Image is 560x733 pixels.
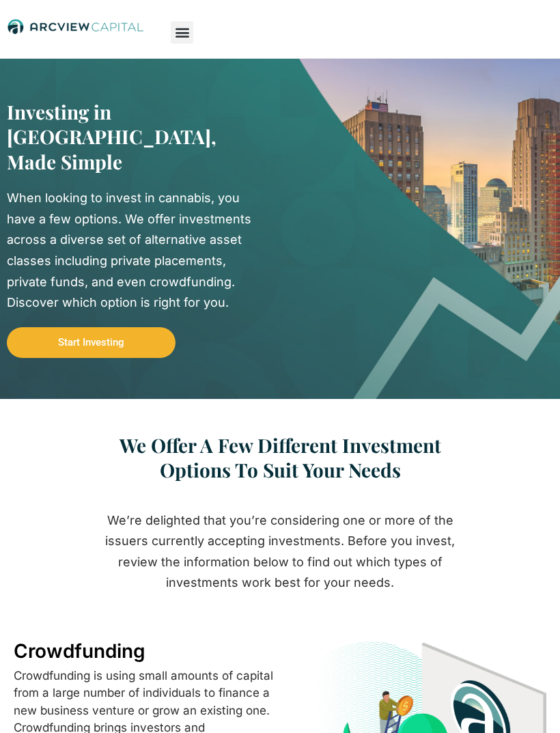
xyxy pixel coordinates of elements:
[58,337,124,348] span: Start Investing
[14,641,273,661] h2: Crowdfunding
[7,188,260,314] div: When looking to invest in cannabis, you have a few options. We offer investments across a diverse...
[171,21,193,44] div: Menu Toggle
[7,100,239,174] h2: Investing in [GEOGRAPHIC_DATA], Made Simple
[91,510,469,594] div: We’re delighted that you’re considering one or more of the issuers currently accepting investment...
[7,327,176,358] a: Start Investing
[91,433,469,483] h2: We Offer A Few Different Investment Options To Suit Your Needs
